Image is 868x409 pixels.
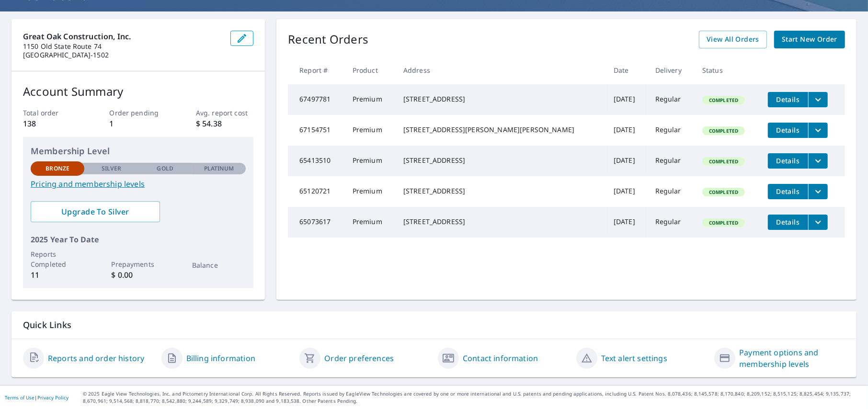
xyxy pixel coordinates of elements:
a: Text alert settings [601,352,667,364]
th: Report # [288,56,345,84]
td: 65413510 [288,146,345,176]
span: Completed [703,127,744,134]
span: Start New Order [782,34,837,45]
p: Avg. report cost [196,108,253,118]
span: Details [774,217,802,227]
div: [STREET_ADDRESS] [403,217,598,227]
button: detailsBtn-67497781 [768,92,808,107]
td: [DATE] [606,84,648,115]
p: Reports Completed [31,249,84,269]
td: Regular [648,207,695,238]
a: Privacy Policy [37,394,69,401]
p: $ 0.00 [111,269,165,281]
td: Regular [648,176,695,207]
td: 67497781 [288,84,345,115]
td: 67154751 [288,115,345,146]
th: Date [606,56,648,84]
a: Billing information [186,352,255,364]
span: View All Orders [707,34,759,45]
span: Completed [703,189,744,195]
p: [GEOGRAPHIC_DATA]-1502 [23,51,223,59]
span: Upgrade To Silver [38,206,152,217]
td: Regular [648,146,695,176]
td: Regular [648,84,695,115]
span: Completed [703,97,744,103]
span: Completed [703,158,744,165]
div: [STREET_ADDRESS] [403,186,598,196]
p: Total order [23,108,80,118]
p: Account Summary [23,83,253,100]
td: [DATE] [606,176,648,207]
button: detailsBtn-65120721 [768,184,808,199]
p: 11 [31,269,84,281]
div: [STREET_ADDRESS] [403,94,598,104]
p: | [5,395,69,400]
th: Address [396,56,606,84]
div: [STREET_ADDRESS][PERSON_NAME][PERSON_NAME] [403,125,598,135]
td: [DATE] [606,146,648,176]
a: Upgrade To Silver [31,201,160,222]
button: filesDropdownBtn-67497781 [808,92,828,107]
p: Recent Orders [288,31,368,48]
a: Reports and order history [48,352,144,364]
p: $ 54.38 [196,118,253,129]
p: Gold [157,164,173,173]
p: Balance [192,260,246,270]
th: Delivery [648,56,695,84]
span: Details [774,95,802,104]
td: [DATE] [606,207,648,238]
a: Payment options and membership levels [739,347,845,370]
p: Platinum [204,164,234,173]
p: Silver [102,164,122,173]
a: View All Orders [699,31,767,48]
p: Bronze [46,164,69,173]
p: 138 [23,118,80,129]
span: Details [774,125,802,135]
button: filesDropdownBtn-65120721 [808,184,828,199]
td: Premium [345,115,396,146]
td: Regular [648,115,695,146]
p: Great Oak Construction, Inc. [23,31,223,42]
div: [STREET_ADDRESS] [403,156,598,165]
td: [DATE] [606,115,648,146]
td: Premium [345,84,396,115]
td: 65073617 [288,207,345,238]
td: Premium [345,176,396,207]
button: filesDropdownBtn-65073617 [808,215,828,230]
span: Details [774,156,802,165]
span: Details [774,187,802,196]
td: Premium [345,207,396,238]
a: Order preferences [324,352,394,364]
p: Order pending [109,108,167,118]
th: Product [345,56,396,84]
a: Pricing and membership levels [31,178,246,190]
button: detailsBtn-65073617 [768,215,808,230]
p: 1150 Old State Route 74 [23,42,223,51]
p: 1 [109,118,167,129]
td: Premium [345,146,396,176]
p: © 2025 Eagle View Technologies, Inc. and Pictometry International Corp. All Rights Reserved. Repo... [83,390,863,405]
button: detailsBtn-67154751 [768,123,808,138]
p: 2025 Year To Date [31,234,246,245]
span: Completed [703,219,744,226]
a: Terms of Use [5,394,34,401]
button: filesDropdownBtn-65413510 [808,153,828,169]
button: detailsBtn-65413510 [768,153,808,169]
a: Start New Order [774,31,845,48]
p: Prepayments [111,259,165,269]
a: Contact information [463,352,538,364]
button: filesDropdownBtn-67154751 [808,123,828,138]
td: 65120721 [288,176,345,207]
p: Membership Level [31,145,246,158]
p: Quick Links [23,319,845,331]
th: Status [695,56,760,84]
